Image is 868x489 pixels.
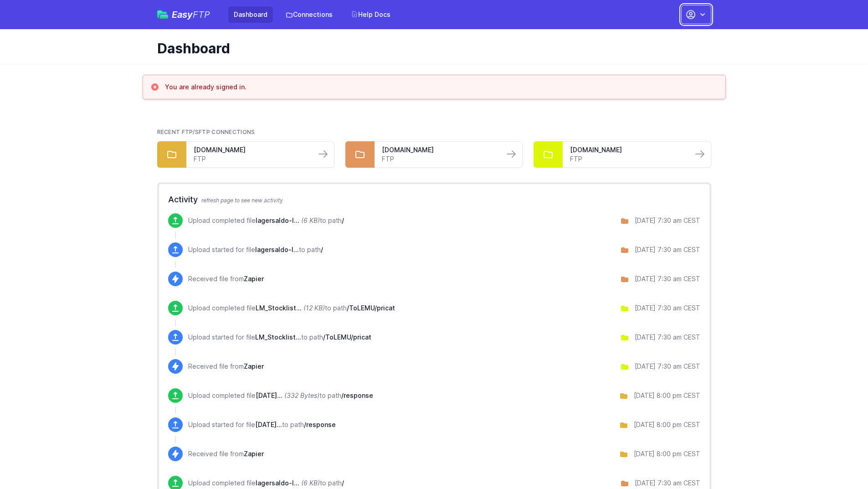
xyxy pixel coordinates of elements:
[193,9,210,20] span: FTP
[168,193,700,206] h2: Activity
[157,10,168,19] img: easyftp_logo.png
[634,449,700,458] div: [DATE] 8:00 pm CEST
[188,391,373,400] p: Upload completed file to path
[304,421,336,428] span: /response
[256,304,302,312] span: LM_Stocklist_Lakuda_17092025.csv
[635,333,700,342] div: [DATE] 7:30 am CEST
[194,154,308,164] a: FTP
[157,10,210,19] a: EasyFTP
[256,479,299,487] span: lagersaldo-lakuda-2025-09-16.csv
[321,246,323,253] span: /
[342,479,344,487] span: /
[635,479,700,488] div: [DATE] 7:30 am CEST
[342,216,344,224] span: /
[635,304,700,313] div: [DATE] 7:30 am CEST
[280,6,338,23] a: Connections
[323,333,371,341] span: /ToLEMU/pricat
[228,6,273,23] a: Dashboard
[256,216,299,224] span: lagersaldo-lakuda-2025-09-17.csv
[188,449,264,458] p: Received file from
[256,391,282,399] span: Sep 16, 2025.csv
[244,362,264,370] span: Zapier
[382,145,497,154] a: [DOMAIN_NAME]
[244,275,264,283] span: Zapier
[635,245,700,254] div: [DATE] 7:30 am CEST
[284,391,319,399] i: (332 Bytes)
[188,216,344,225] p: Upload completed file to path
[635,216,700,225] div: [DATE] 7:30 am CEST
[255,333,301,341] span: LM_Stocklist_Lakuda_17092025.csv
[345,6,396,23] a: Help Docs
[188,362,264,371] p: Received file from
[165,82,247,92] h3: You are already signed in.
[244,450,264,458] span: Zapier
[188,245,323,254] p: Upload started for file to path
[201,197,283,204] span: refresh page to see new activity
[635,274,700,283] div: [DATE] 7:30 am CEST
[188,420,336,429] p: Upload started for file to path
[341,391,373,399] span: /response
[570,145,685,154] a: [DOMAIN_NAME]
[172,10,210,19] span: Easy
[255,246,299,253] span: lagersaldo-lakuda-2025-09-17.csv
[634,391,700,400] div: [DATE] 8:00 pm CEST
[301,479,320,487] i: (6 KB)
[347,304,395,312] span: /ToLEMU/pricat
[157,40,704,57] h1: Dashboard
[157,129,711,136] h2: Recent FTP/SFTP Connections
[822,443,857,478] iframe: Drift Widget Chat Controller
[570,154,685,164] a: FTP
[188,333,371,342] p: Upload started for file to path
[188,304,395,313] p: Upload completed file to path
[255,421,282,428] span: Sep 16, 2025.csv
[635,362,700,371] div: [DATE] 7:30 am CEST
[303,304,325,312] i: (12 KB)
[382,154,497,164] a: FTP
[188,274,264,283] p: Received file from
[188,479,344,488] p: Upload completed file to path
[301,216,320,224] i: (6 KB)
[634,420,700,429] div: [DATE] 8:00 pm CEST
[194,145,308,154] a: [DOMAIN_NAME]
